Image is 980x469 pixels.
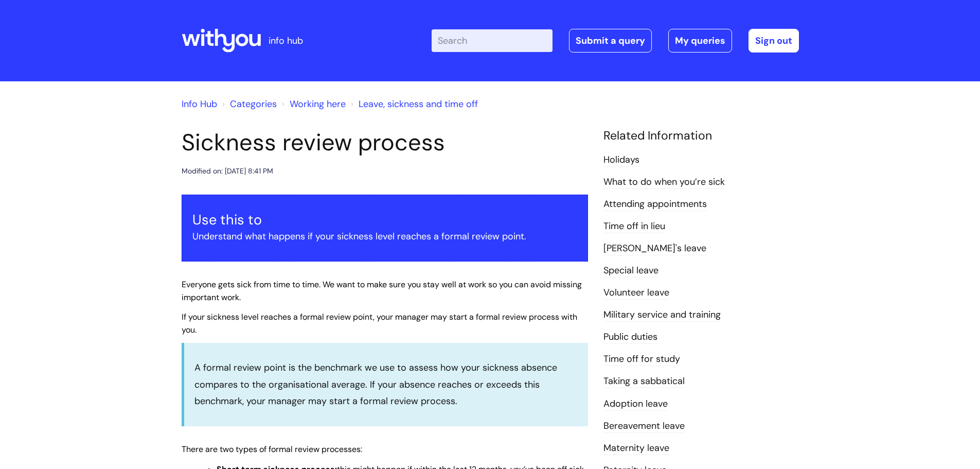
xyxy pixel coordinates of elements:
[230,98,277,110] a: Categories
[603,176,725,189] a: What to do when you’re sick
[348,96,478,112] li: Leave, sickness and time off
[359,98,478,110] a: Leave, sickness and time off
[603,198,707,211] a: Attending appointments
[603,331,657,344] a: Public duties
[668,29,732,53] a: My queries
[603,353,680,366] a: Time off for study
[192,212,577,228] h3: Use this to
[182,311,577,335] span: If your sickness level reaches a formal review point, your manager may start a formal review proc...
[182,165,273,178] div: Modified on: [DATE] 8:41 PM
[603,397,668,411] a: Adoption leave
[290,98,346,110] a: Working here
[182,444,362,455] span: There are two types of formal review processes:
[603,129,799,143] h4: Related Information
[569,29,652,53] a: Submit a query
[182,129,588,157] h1: Sickness review process
[220,96,277,112] li: Solution home
[603,153,639,167] a: Holidays
[194,359,578,409] p: A formal review point is the benchmark we use to assess how your sickness absence compares to the...
[603,375,685,388] a: Taking a sabbatical
[603,242,706,255] a: [PERSON_NAME]'s leave
[603,442,669,455] a: Maternity leave
[749,29,799,53] a: Sign out
[603,308,721,322] a: Military service and training
[182,279,582,303] span: Everyone gets sick from time to time. We want to make sure you stay well at work so you can avoid...
[279,96,346,112] li: Working here
[269,32,303,49] p: info hub
[432,29,799,53] div: | -
[432,29,553,52] input: Search
[603,264,658,277] a: Special leave
[192,228,577,245] p: Understand what happens if your sickness level reaches a formal review point.
[603,420,685,433] a: Bereavement leave
[182,98,217,110] a: Info Hub
[603,220,665,233] a: Time off in lieu
[603,286,669,300] a: Volunteer leave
